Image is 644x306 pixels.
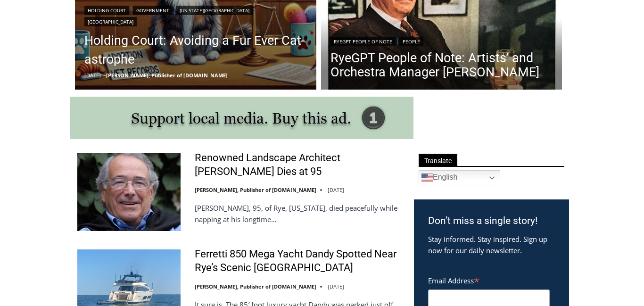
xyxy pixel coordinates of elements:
[133,6,173,15] a: Government
[421,172,433,183] img: en
[103,72,106,79] span: –
[195,151,402,178] a: Renowned Landscape Architect [PERSON_NAME] Dies at 95
[330,35,553,46] div: |
[84,6,129,15] a: Holding Court
[195,248,402,274] a: Ferretti 850 Mega Yacht Dandy Spotted Near Rye’s Scenic [GEOGRAPHIC_DATA]
[328,283,344,290] time: [DATE]
[399,37,423,46] a: People
[84,72,101,79] time: [DATE]
[84,31,307,69] a: Holding Court: Avoiding a Fur Ever Cat-astrophe
[176,6,253,15] a: [US_STATE][GEOGRAPHIC_DATA]
[330,37,396,46] a: RyeGPT People of Note
[195,186,316,193] a: [PERSON_NAME], Publisher of [DOMAIN_NAME]
[428,214,555,229] h3: Don’t miss a single story!
[70,97,413,139] img: support local media, buy this ad
[419,154,457,166] span: Translate
[84,17,137,26] a: [GEOGRAPHIC_DATA]
[77,153,181,231] img: Renowned Landscape Architect Peter Rolland Dies at 95
[419,170,500,185] a: English
[328,186,344,193] time: [DATE]
[330,51,553,79] a: RyeGPT People of Note: Artists’ and Orchestra Manager [PERSON_NAME]
[428,271,550,288] label: Email Address
[195,202,402,225] p: [PERSON_NAME], 95, of Rye, [US_STATE], died peacefully while napping at his longtime…
[428,233,555,256] p: Stay informed. Stay inspired. Sign up now for our daily newsletter.
[106,72,228,79] a: [PERSON_NAME], Publisher of [DOMAIN_NAME]
[84,4,307,26] div: | | |
[195,283,316,290] a: [PERSON_NAME], Publisher of [DOMAIN_NAME]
